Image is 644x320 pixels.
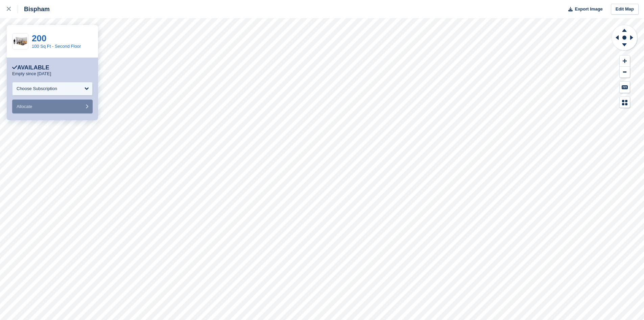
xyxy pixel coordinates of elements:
button: Zoom Out [620,67,630,78]
a: 100 Sq Ft - Second Floor [32,44,81,49]
div: Available [12,64,49,71]
div: Choose Subscription [17,85,57,92]
button: Zoom In [620,56,630,67]
p: Empty since [DATE] [12,71,51,77]
a: 200 [32,33,46,43]
img: 100-sqft-unit%20(4).jpg [13,36,28,47]
span: Allocate [17,104,32,109]
button: Allocate [12,100,93,113]
a: Edit Map [611,4,639,15]
span: Export Image [575,6,602,13]
button: Map Legend [620,97,630,108]
div: Bispham [18,5,50,13]
button: Keyboard Shortcuts [620,82,630,93]
button: Export Image [564,4,603,15]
